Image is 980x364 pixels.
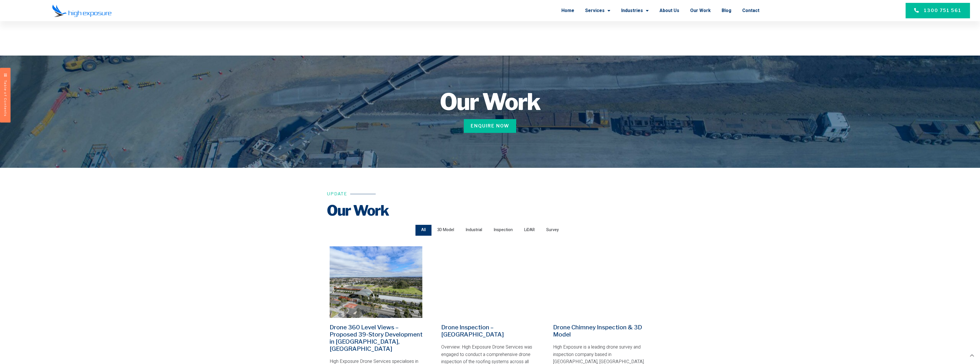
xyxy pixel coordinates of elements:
a: 1300 751 561 [906,3,970,18]
a: Drone 360 Level Views – Proposed 39-Story Development in [GEOGRAPHIC_DATA], [GEOGRAPHIC_DATA] [330,324,423,353]
span: All [421,226,426,234]
span: Survey [546,226,559,234]
span: Enquire Now [471,123,509,129]
a: Blog [722,3,731,18]
nav: Menu [163,3,759,18]
span: Table of Contents [3,80,7,117]
span: 3D Model [437,226,454,234]
a: About Us [660,3,679,18]
h1: Our Work [310,90,670,113]
img: Final-Logo copy [52,4,112,17]
span: LiDAR [524,226,535,234]
a: Services [585,3,610,18]
h6: Update [327,192,347,196]
a: Home [561,3,574,18]
span: 1300 751 561 [924,7,961,14]
a: Drone Inspection – [GEOGRAPHIC_DATA] [441,324,504,338]
a: Industries [621,3,649,18]
a: Enquire Now [464,119,516,133]
a: Our Work [690,3,711,18]
span: Industrial [466,226,482,234]
a: Contact [742,3,759,18]
h1: Our Work [323,30,658,53]
h2: Our Work [327,202,654,219]
a: Drone Chimney Inspection & 3D Model [553,324,642,338]
span: Inspection [494,226,513,234]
